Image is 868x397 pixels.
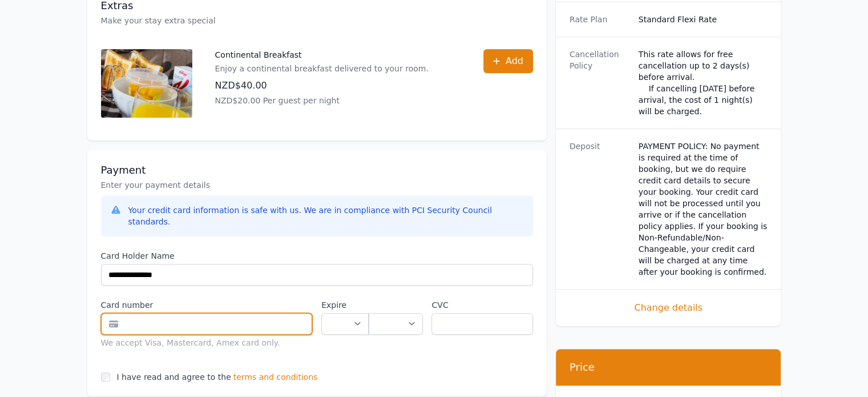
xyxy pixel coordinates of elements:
[117,372,231,382] label: I have read and agree to the
[215,63,429,74] p: Enjoy a continental breakfast delivered to your room.
[431,299,532,311] label: CVC
[215,79,429,93] p: NZD$40.00
[639,141,768,278] dd: PAYMENT POLICY: No payment is required at the time of booking, but we do require credit card deta...
[506,54,523,68] span: Add
[639,49,768,117] div: This rate allows for free cancellation up to 2 days(s) before arrival. If cancelling [DATE] befor...
[101,250,533,262] label: Card Holder Name
[215,49,429,61] p: Continental Breakfast
[570,49,629,117] dt: Cancellation Policy
[101,163,533,177] h3: Payment
[570,360,768,374] h3: Price
[483,49,533,73] button: Add
[369,299,422,311] label: .
[101,299,313,311] label: Card number
[570,301,768,315] span: Change details
[570,141,629,278] dt: Deposit
[321,299,369,311] label: Expire
[101,15,533,26] p: Make your stay extra special
[639,14,768,25] dd: Standard Flexi Rate
[215,95,429,106] p: NZD$20.00 Per guest per night
[233,371,318,383] span: terms and conditions
[101,337,313,348] div: We accept Visa, Mastercard, Amex card only.
[101,179,533,191] p: Enter your payment details
[570,14,629,25] dt: Rate Plan
[128,204,524,227] div: Your credit card information is safe with us. We are in compliance with PCI Security Council stan...
[101,49,192,118] img: Continental Breakfast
